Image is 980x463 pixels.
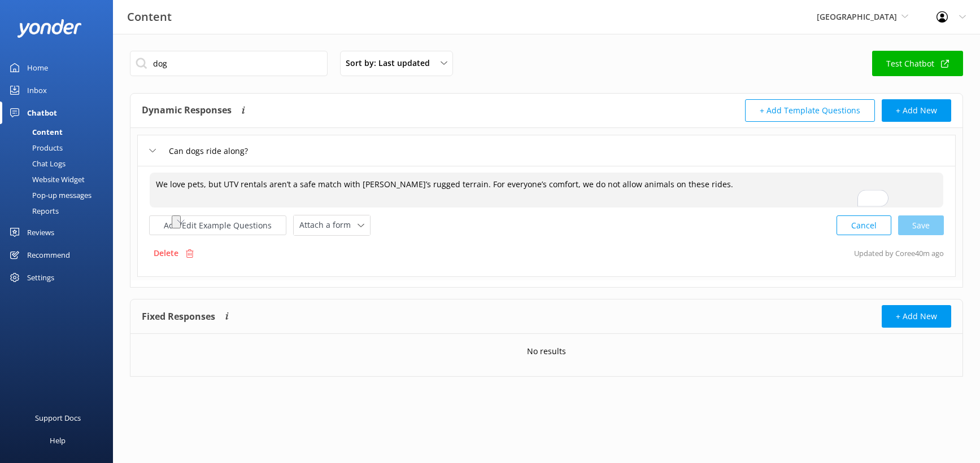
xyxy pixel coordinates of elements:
span: [GEOGRAPHIC_DATA] [817,11,897,22]
div: Home [27,56,48,79]
div: Reviews [27,221,54,244]
a: Products [7,140,113,156]
h4: Fixed Responses [142,305,215,328]
textarea: To enrich screen reader interactions, please activate Accessibility in Grammarly extension settings [150,173,943,208]
div: Products [7,140,63,156]
div: Inbox [27,79,47,102]
a: Website Widget [7,171,113,187]
div: Website Widget [7,171,85,187]
button: Cancel [837,215,891,235]
p: No results [527,345,566,358]
button: + Add New [882,305,951,328]
button: + Add New [882,99,951,122]
img: yonder-white-logo.png [17,19,82,38]
div: Support Docs [35,407,81,429]
div: Chat Logs [7,156,66,171]
h4: Dynamic Responses [142,99,232,122]
a: Pop-up messages [7,187,113,203]
span: Attach a form [299,219,358,231]
p: Updated by Coree 40m ago [854,242,944,264]
div: Settings [27,266,54,289]
a: Reports [7,203,113,219]
div: Chatbot [27,102,57,124]
a: Content [7,124,113,140]
span: Sort by: Last updated [346,57,437,69]
div: Recommend [27,244,70,266]
div: Reports [7,203,59,219]
div: Pop-up messages [7,187,92,203]
button: + Add Template Questions [745,99,875,122]
input: Search all Chatbot Content [130,51,328,76]
a: Test Chatbot [872,51,963,76]
div: Help [50,429,66,452]
p: Delete [154,247,178,259]
button: Add/Edit Example Questions [149,215,286,235]
div: Content [7,124,63,140]
h3: Content [127,8,172,26]
a: Chat Logs [7,156,113,171]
